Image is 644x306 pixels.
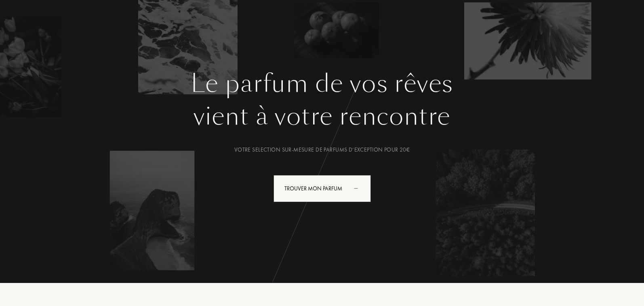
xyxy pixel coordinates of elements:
[49,69,595,98] h1: Le parfum de vos rêves
[351,180,367,196] div: animation
[49,146,595,154] div: Votre selection sur-mesure de parfums d’exception pour 20€
[267,175,377,202] a: Trouver mon parfumanimation
[49,98,595,135] div: vient à votre rencontre
[274,175,371,202] div: Trouver mon parfum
